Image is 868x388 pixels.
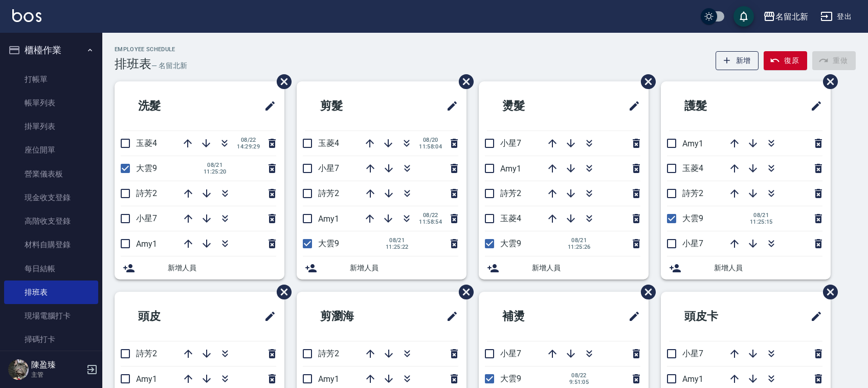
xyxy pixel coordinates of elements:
[31,360,83,370] h5: 陳盈臻
[622,94,640,118] span: 修改班表的標題
[775,10,808,23] div: 名留北新
[31,370,83,379] p: 主管
[4,68,98,91] a: 打帳單
[297,256,466,279] div: 新增人員
[451,67,475,97] span: 刪除班表
[350,263,458,273] span: 新增人員
[258,304,276,329] span: 修改班表的標題
[500,374,521,383] span: 大雲9
[4,209,98,233] a: 高階收支登錄
[669,88,763,124] h2: 護髮
[532,263,640,273] span: 新增人員
[4,257,98,281] a: 每日結帳
[386,237,409,244] span: 08/21
[568,244,591,250] span: 11:25:26
[115,256,284,279] div: 新增人員
[451,277,475,307] span: 刪除班表
[682,188,703,198] span: 詩芳2
[419,212,442,219] span: 08/22
[8,359,29,380] img: Person
[419,143,442,150] span: 11:58:04
[633,67,657,97] span: 刪除班表
[136,349,157,358] span: 詩芳2
[318,239,339,248] span: 大雲9
[804,304,822,329] span: 修改班表的標題
[4,138,98,162] a: 座位開單
[4,162,98,186] a: 營業儀表板
[115,57,151,71] h3: 排班表
[115,46,187,53] h2: Employee Schedule
[487,88,581,124] h2: 燙髮
[318,138,339,148] span: 玉菱4
[4,328,98,351] a: 掃碼打卡
[123,88,217,124] h2: 洗髮
[716,51,759,70] button: 新增
[151,60,187,71] h6: — 名留北新
[237,137,260,143] span: 08/22
[204,162,227,168] span: 08/21
[682,349,703,358] span: 小星7
[661,256,831,279] div: 新增人員
[568,379,590,385] span: 9:51:05
[669,298,769,335] h2: 頭皮卡
[479,256,649,279] div: 新增人員
[4,304,98,328] a: 現場電腦打卡
[500,239,521,248] span: 大雲9
[750,219,773,225] span: 11:25:15
[815,277,839,307] span: 刪除班表
[136,188,157,198] span: 詩芳2
[318,374,339,384] span: Amy1
[204,168,227,175] span: 11:25:20
[305,88,399,124] h2: 剪髮
[4,37,98,63] button: 櫃檯作業
[804,94,822,118] span: 修改班表的標題
[487,298,581,335] h2: 補燙
[500,213,521,223] span: 玉菱4
[318,163,339,173] span: 小星7
[123,298,217,335] h2: 頭皮
[682,139,703,148] span: Amy1
[682,239,703,248] span: 小星7
[500,188,521,198] span: 詩芳2
[4,233,98,256] a: 材料自購登錄
[682,163,703,173] span: 玉菱4
[682,374,703,384] span: Amy1
[750,212,773,219] span: 08/21
[136,213,157,223] span: 小星7
[4,281,98,304] a: 排班表
[764,51,807,70] button: 復原
[269,67,293,97] span: 刪除班表
[816,7,856,26] button: 登出
[714,263,822,273] span: 新增人員
[568,372,590,379] span: 08/22
[419,137,442,143] span: 08/20
[258,94,276,118] span: 修改班表的標題
[318,349,339,358] span: 詩芳2
[4,91,98,115] a: 帳單列表
[386,244,409,250] span: 11:25:22
[305,298,405,335] h2: 剪瀏海
[759,6,812,27] button: 名留北新
[500,138,521,148] span: 小星7
[500,349,521,358] span: 小星7
[682,213,703,223] span: 大雲9
[136,374,157,384] span: Amy1
[419,219,442,225] span: 11:58:54
[168,263,276,273] span: 新增人員
[440,304,458,329] span: 修改班表的標題
[633,277,657,307] span: 刪除班表
[568,237,591,244] span: 08/21
[136,138,157,148] span: 玉菱4
[237,143,260,150] span: 14:29:29
[733,6,754,27] button: save
[815,67,839,97] span: 刪除班表
[440,94,458,118] span: 修改班表的標題
[4,115,98,138] a: 掛單列表
[4,186,98,209] a: 現金收支登錄
[12,9,41,22] img: Logo
[500,164,521,174] span: Amy1
[318,214,339,224] span: Amy1
[136,163,157,173] span: 大雲9
[269,277,293,307] span: 刪除班表
[136,239,157,249] span: Amy1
